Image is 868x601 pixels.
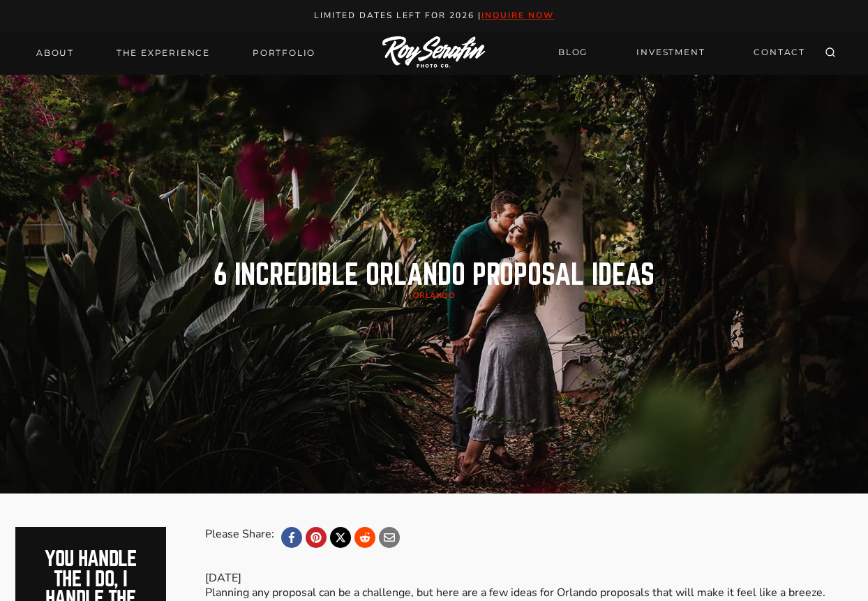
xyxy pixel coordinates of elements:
a: Facebook [281,527,302,548]
a: Orlando [413,290,456,301]
a: THE EXPERIENCE [108,43,218,63]
a: CONTACT [745,40,814,65]
a: Email [379,527,400,548]
a: BLOG [550,40,596,65]
nav: Primary Navigation [28,43,324,63]
div: Please Share: [205,527,274,548]
button: View Search Form [821,43,840,63]
img: Logo of Roy Serafin Photo Co., featuring stylized text in white on a light background, representi... [382,36,486,69]
nav: Secondary Navigation [550,40,814,65]
h1: 6 Incredible ORlando Proposal Ideas [214,261,654,289]
a: INVESTMENT [628,40,713,65]
a: Reddit [354,527,375,548]
p: Limited Dates LEft for 2026 | [15,8,853,23]
a: X [330,527,351,548]
a: inquire now [481,10,554,21]
a: Portfolio [244,43,324,63]
time: [DATE] [205,570,241,586]
a: Pinterest [306,527,327,548]
a: About [28,43,82,63]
